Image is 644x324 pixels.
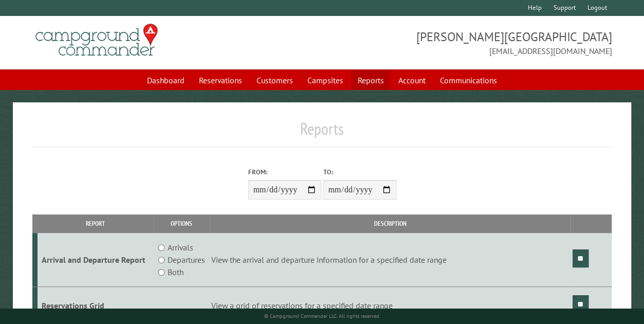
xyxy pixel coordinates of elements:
[210,233,571,287] td: View the arrival and departure information for a specified date range
[250,70,299,90] a: Customers
[141,70,191,90] a: Dashboard
[168,254,205,266] label: Departures
[168,266,183,278] label: Both
[392,70,432,90] a: Account
[352,70,390,90] a: Reports
[193,70,248,90] a: Reservations
[323,167,396,177] label: To:
[153,214,209,232] th: Options
[434,70,503,90] a: Communications
[38,214,154,232] th: Report
[168,241,193,254] label: Arrivals
[32,20,161,60] img: Campground Commander
[38,233,154,287] td: Arrival and Departure Report
[248,167,321,177] label: From:
[264,313,380,319] small: © Campground Commander LLC. All rights reserved.
[301,70,349,90] a: Campsites
[210,214,571,232] th: Description
[322,28,612,57] span: [PERSON_NAME][GEOGRAPHIC_DATA] [EMAIL_ADDRESS][DOMAIN_NAME]
[32,119,612,147] h1: Reports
